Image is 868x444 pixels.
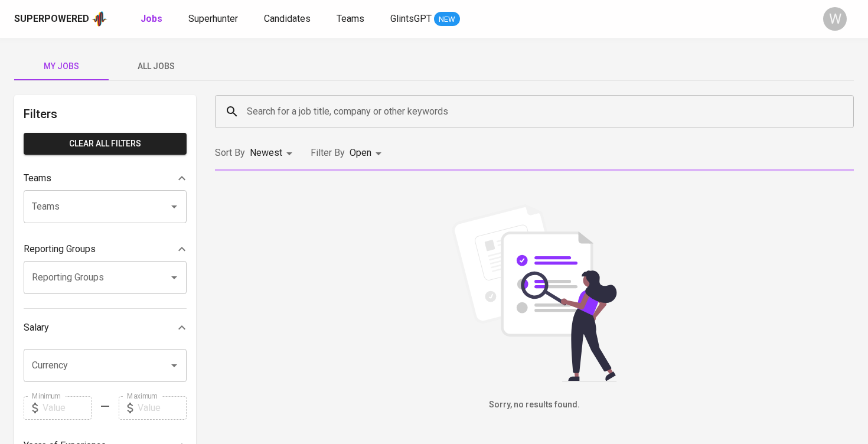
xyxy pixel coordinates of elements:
a: Superhunter [188,12,240,27]
div: Reporting Groups [24,237,187,261]
div: Teams [24,166,187,190]
button: Open [166,357,182,374]
input: Value [138,396,187,420]
a: Teams [337,12,367,27]
button: Clear All filters [24,133,187,155]
p: Reporting Groups [24,242,96,256]
p: Teams [24,171,51,185]
span: All Jobs [116,59,196,74]
a: GlintsGPT NEW [390,12,460,27]
span: GlintsGPT [390,13,432,24]
img: app logo [92,10,107,28]
div: Salary [24,316,187,339]
span: Superhunter [188,13,238,24]
p: Newest [250,146,282,160]
span: NEW [434,14,460,25]
a: Superpoweredapp logo [14,10,107,28]
span: Clear All filters [33,136,177,151]
img: file_searching.svg [446,204,623,381]
h6: Sorry, no results found. [215,399,854,412]
div: W [823,7,847,31]
p: Sort By [215,146,245,160]
button: Open [166,269,182,286]
div: Open [350,142,386,164]
div: Superpowered [14,12,89,26]
span: My Jobs [21,59,102,74]
div: Newest [250,142,296,164]
span: Teams [337,13,364,24]
span: Open [350,147,371,158]
button: Open [166,198,182,215]
h6: Filters [24,105,187,123]
a: Jobs [141,12,165,27]
span: Candidates [264,13,311,24]
p: Salary [24,321,49,335]
input: Value [43,396,92,420]
a: Candidates [264,12,313,27]
b: Jobs [141,13,162,24]
p: Filter By [311,146,345,160]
